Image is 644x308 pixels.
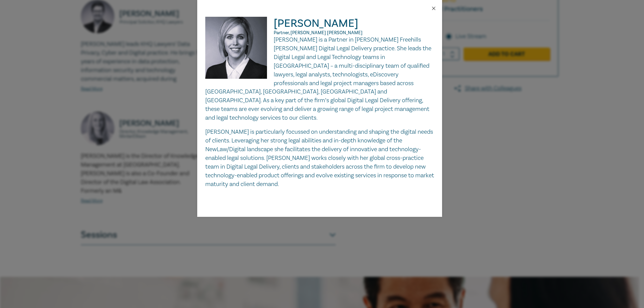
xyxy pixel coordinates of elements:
[205,17,274,85] img: Emily Coghlan
[274,30,363,36] span: Partner, [PERSON_NAME] [PERSON_NAME]
[431,5,437,11] button: Close
[205,36,434,122] p: [PERSON_NAME] is a Partner in [PERSON_NAME] Freehills [PERSON_NAME] Digital Legal Delivery practi...
[205,128,434,188] p: [PERSON_NAME] is particularly focussed on understanding and shaping the digital needs of clients....
[205,17,434,36] h2: [PERSON_NAME]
